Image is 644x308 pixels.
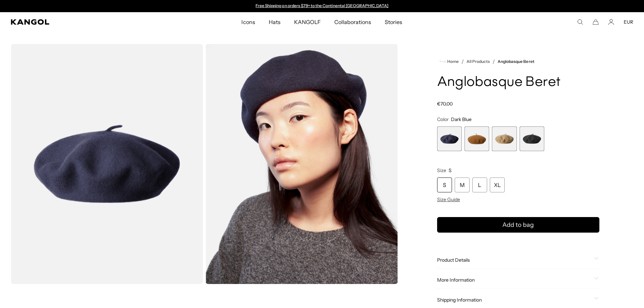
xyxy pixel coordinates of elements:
slideshow-component: Announcement bar [253,3,392,9]
h1: Anglobasque Beret [437,75,599,90]
a: Anglobasque Beret [498,59,534,64]
div: M [455,177,470,192]
li: / [490,57,495,66]
img: dark-blue [206,44,398,284]
div: L [472,177,487,192]
a: Hats [262,12,287,32]
span: Home [446,59,459,64]
a: Account [608,19,614,25]
span: Stories [385,12,402,32]
span: KANGOLF [294,12,321,32]
summary: Search here [577,19,583,25]
a: All Products [467,59,490,64]
span: Size [437,167,446,173]
span: €70,00 [437,101,453,107]
div: 1 of 2 [253,3,392,9]
span: Icons [241,12,255,32]
label: Dark Blue [437,126,462,151]
span: Shipping Information [437,297,591,303]
img: color-dark-blue [11,44,203,284]
button: Cart [593,19,599,25]
span: Size Guide [437,196,460,203]
span: Color [437,116,449,122]
label: Black [520,126,544,151]
div: 4 of 4 [520,126,544,151]
nav: breadcrumbs [437,57,599,66]
label: Camel [492,126,517,151]
div: Announcement [253,3,392,9]
label: Rustic Caramel [464,126,489,151]
a: Home [440,58,459,65]
a: KANGOLF [287,12,328,32]
a: Icons [235,12,262,32]
div: 3 of 4 [492,126,517,151]
span: Product Details [437,257,591,263]
product-gallery: Gallery Viewer [11,44,398,284]
button: Add to bag [437,217,599,233]
span: Collaborations [334,12,371,32]
div: 1 of 4 [437,126,462,151]
li: / [459,57,464,66]
a: Collaborations [328,12,378,32]
a: Free Shipping on orders $79+ to the Continental [GEOGRAPHIC_DATA] [256,3,388,8]
span: More Information [437,277,591,283]
span: S [449,167,452,173]
div: XL [490,177,505,192]
span: Hats [269,12,281,32]
span: Dark Blue [451,116,472,122]
div: S [437,177,452,192]
span: Add to bag [502,220,534,230]
a: Stories [378,12,409,32]
a: Kangol [11,19,160,25]
div: 2 of 4 [464,126,489,151]
button: EUR [624,19,633,25]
